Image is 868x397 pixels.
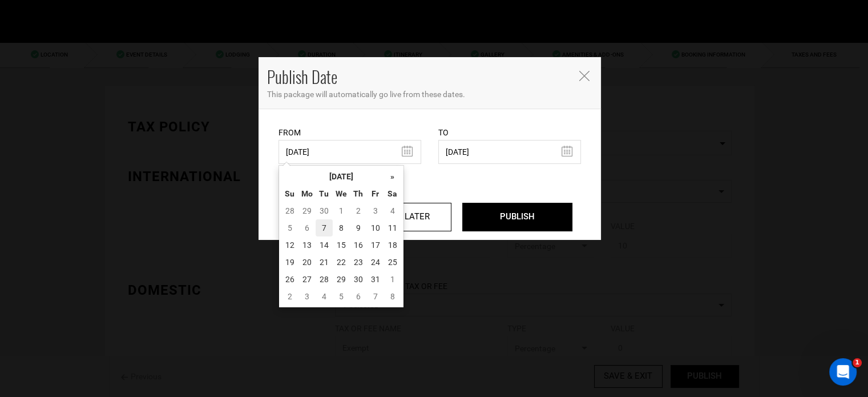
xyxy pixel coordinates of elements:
[316,219,333,236] td: 7
[316,202,333,219] td: 30
[367,288,384,305] td: 7
[384,168,401,185] th: »
[367,185,384,202] th: Fr
[333,254,350,271] td: 22
[367,202,384,219] td: 3
[298,271,316,288] td: 27
[316,185,333,202] th: Tu
[333,236,350,254] td: 15
[350,185,367,202] th: Th
[367,271,384,288] td: 31
[384,254,401,271] td: 25
[267,66,570,89] h4: Publish Date
[281,271,298,288] td: 26
[438,127,449,138] label: To
[298,254,316,271] td: 20
[298,236,316,254] td: 13
[384,236,401,254] td: 18
[316,236,333,254] td: 14
[578,69,590,81] button: Close
[298,168,384,185] th: [DATE]
[316,271,333,288] td: 28
[350,236,367,254] td: 16
[281,236,298,254] td: 12
[384,288,401,305] td: 8
[333,202,350,219] td: 1
[333,288,350,305] td: 5
[333,185,350,202] th: We
[281,185,298,202] th: Su
[281,219,298,236] td: 5
[281,288,298,305] td: 2
[298,202,316,219] td: 29
[384,202,401,219] td: 4
[350,219,367,236] td: 9
[278,140,421,164] input: Select From Date
[333,271,350,288] td: 29
[350,254,367,271] td: 23
[853,358,862,367] span: 1
[350,271,367,288] td: 30
[367,219,384,236] td: 10
[316,254,333,271] td: 21
[367,254,384,271] td: 24
[281,202,298,219] td: 28
[384,271,401,288] td: 1
[298,288,316,305] td: 3
[350,202,367,219] td: 2
[298,185,316,202] th: Mo
[384,219,401,236] td: 11
[438,140,581,164] input: Select End Date
[829,358,857,386] iframe: Intercom live chat
[278,127,301,138] label: From
[298,219,316,236] td: 6
[333,219,350,236] td: 8
[462,203,572,231] input: PUBLISH
[367,236,384,254] td: 17
[316,288,333,305] td: 4
[384,185,401,202] th: Sa
[281,254,298,271] td: 19
[350,288,367,305] td: 6
[267,89,592,100] p: This package will automatically go live from these dates.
